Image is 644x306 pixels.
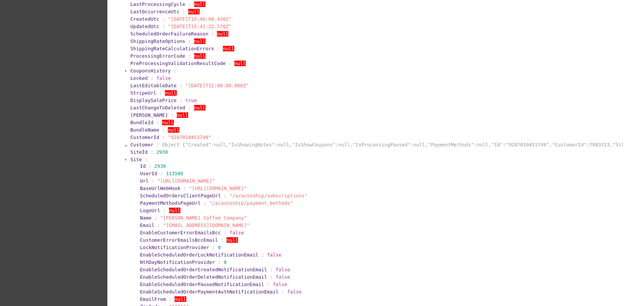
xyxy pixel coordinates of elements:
[140,163,146,169] span: Id
[189,186,247,191] span: "[URL][DOMAIN_NAME]"
[130,68,171,74] span: CouponsHistory
[130,120,154,125] span: BundleId
[261,252,264,258] span: :
[162,127,165,133] span: :
[140,230,221,235] span: EnableCustomerErrorEmailsBcc
[230,193,307,198] span: "/a/autoship/subscriptions"
[168,24,231,29] span: "[DATE]T15:41:22.570Z"
[169,296,172,302] span: :
[273,282,287,287] span: false
[130,1,185,7] span: LastProcessingCycle
[130,142,154,147] span: Customer
[163,208,166,213] span: :
[223,46,234,51] span: null
[149,163,152,169] span: :
[156,75,171,81] span: false
[130,61,225,66] span: PreProcessingValidationResultCode
[212,245,215,250] span: :
[130,83,176,88] span: LastEditableDate
[130,149,148,155] span: SiteId
[156,149,168,155] span: 2930
[209,200,293,206] span: "/a/autoship/payment_methods"
[267,252,282,258] span: false
[154,163,166,169] span: 2930
[204,200,207,206] span: :
[194,53,206,59] span: null
[224,259,227,265] span: 0
[188,105,191,110] span: :
[171,112,174,118] span: :
[130,24,159,29] span: UpdatedUtc
[234,61,246,66] span: null
[217,46,220,51] span: :
[162,135,165,140] span: :
[188,9,200,14] span: null
[130,98,176,103] span: DisplaySalePrice
[140,186,180,191] span: BaseUrlWebHook
[152,178,155,184] span: :
[211,31,214,37] span: :
[130,90,156,96] span: StripeUrl
[130,46,214,51] span: ShippingRateCalculationErrors
[168,16,231,22] span: "[DATE]T15:40:08.430Z"
[221,237,224,243] span: :
[140,208,160,213] span: LogoUrl
[227,237,238,243] span: null
[166,171,183,176] span: 113580
[154,215,157,221] span: :
[140,267,267,272] span: EnableScheduledOrderCreatedNotificationEmail
[130,31,208,37] span: ScheduledOrderFailureReason
[140,245,209,250] span: LockNotificationProvider
[185,83,249,88] span: "[DATE]T12:00:00.000Z"
[270,274,273,280] span: :
[160,171,163,176] span: :
[175,296,186,302] span: null
[162,24,165,29] span: :
[267,282,270,287] span: :
[188,53,191,59] span: :
[224,230,227,235] span: :
[160,215,247,221] span: "[PERSON_NAME] Coffee Company"
[157,178,215,184] span: "[URL][DOMAIN_NAME]"
[140,178,148,184] span: Url
[130,53,185,59] span: ProcessingErrorCode
[157,222,160,228] span: :
[140,222,154,228] span: Email
[194,38,206,44] span: null
[177,112,188,118] span: null
[130,75,148,81] span: Locked
[162,120,173,125] span: null
[159,90,162,96] span: :
[151,75,154,81] span: :
[140,296,166,302] span: EmailFrom
[270,267,273,272] span: :
[140,200,200,206] span: PaymentMethodsPageUrl
[140,193,221,198] span: ScheduledOrdersClientPageUrl
[163,222,250,228] span: "[EMAIL_ADDRESS][DOMAIN_NAME]"
[228,61,231,66] span: :
[151,149,154,155] span: :
[130,38,185,44] span: ShippingRateOptions
[162,16,165,22] span: :
[168,135,211,140] span: "9287010451749"
[140,252,258,258] span: EnableScheduledOrderLockNotificationEmail
[179,98,182,103] span: :
[130,135,159,140] span: CustomerId
[287,289,302,295] span: false
[179,83,182,88] span: :
[182,9,185,14] span: :
[217,31,228,37] span: null
[183,186,186,191] span: :
[130,16,159,22] span: CreatedUtc
[174,68,177,74] span: :
[188,1,191,7] span: :
[156,142,159,147] span: :
[185,98,197,103] span: true
[130,112,168,118] span: [PERSON_NAME]
[130,105,185,110] span: LastChangeToDeleted
[140,215,151,221] span: Name
[218,245,221,250] span: 0
[165,90,176,96] span: null
[276,274,290,280] span: false
[140,237,218,243] span: CustomerErrorEmailsBccEmail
